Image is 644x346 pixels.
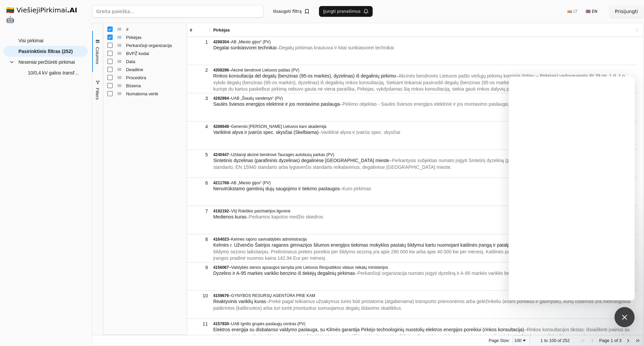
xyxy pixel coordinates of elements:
span: 4192192 [213,209,229,213]
span: 4282894 [213,96,229,101]
span: Pasirinktinis filtras (252) [18,46,73,56]
span: Sintetinis dyzelinas (parafininis dyzelinas) degalinėse [GEOGRAPHIC_DATA] mieste [213,158,389,163]
span: Procedūra [126,75,183,80]
div: Data Column [103,57,187,65]
span: 3 [619,338,622,343]
div: 7 [190,206,208,216]
span: Elektros energija su disbalanso valdymo paslauga, su Kilmės garantija Pirkėjo technologinių nuost... [213,327,524,332]
div: Numatoma vertė Column [103,90,187,98]
div: – [213,152,635,157]
div: 6 [190,178,208,188]
span: # [126,27,183,32]
span: Variklinė alyva ir įvairūs spec. skysčiai (Skelbiama) [213,130,319,135]
div: 11 [190,319,208,329]
span: Perkančioji organizacija [126,43,183,48]
span: Kelmės r. Užvenčio Šatrijos raganos gimnazijos šilumos energijos tiekimas mokyklos pastatų šildym... [213,242,515,248]
div: # Column [103,25,187,33]
input: Greita paieška... [92,5,264,17]
span: 4288648 [213,124,229,129]
span: Uždaroji akcinė bendrovė Tauragės autobusų parkas (PV) [231,152,334,157]
div: 10 [190,291,208,301]
span: Saulės šviesos energijos elektrinė ir jos montavimo paslauga [213,101,340,107]
button: Prisijungti [609,5,643,17]
span: Kelmės rajono savivaldybės administracija [231,237,307,242]
span: 4211768 [213,181,229,185]
div: Pirkėjas Column [103,33,187,41]
span: Akcinė bendrovė Lietuvos paštas (PV) [231,68,299,72]
span: BVPŽ kodai [126,51,183,56]
span: 4156067 [213,265,229,270]
span: Reaktyvinis variklių kuras [213,299,266,304]
span: 4308296 [213,68,229,72]
div: Column List 9 Columns [103,25,187,98]
div: – [213,180,635,186]
div: Page Size: [489,338,510,343]
div: Previous Page [590,338,595,343]
span: Nenutrūkstamo gamtinių dujų saugojimo ir tiekimo paslaugos [213,186,340,191]
span: 4159676 [213,293,229,298]
button: 🇬🇧 EN [582,6,601,17]
span: Generolo [PERSON_NAME] Lietuvos karo akademija [231,124,326,129]
span: of [557,338,561,343]
span: Neseniai peržiūrėti pirkimai [18,57,75,67]
span: 252 [562,338,570,343]
span: 4240447 [213,152,229,157]
span: Deadline [126,67,183,72]
span: – Pirkimo objektas - Saulės šviesos energijos elektrinė ir jos montavimo paslauga; Sutarčiai taik... [340,101,604,107]
div: – [213,293,635,298]
div: Perkančioji organizacija Column [103,41,187,49]
div: – [213,67,635,73]
span: 1 [610,338,613,343]
span: VšĮ Rokiškio psichiatrijos ligoninė [231,209,290,213]
span: Rinkos konsultacija dėl degalų (benzinas (95-os markės), dyzelinas) iš degalinių pirkimo [213,73,396,79]
span: Būsena [126,83,183,88]
span: 10/0,4 kV galios transformatoriai ir 10 kV srovės transformatoriai [28,68,81,78]
span: – Variklinė alyva ir įvairūs spec. skysčiai [319,130,400,135]
span: GYNYBOS RESURSŲ AGENTŪRA PRIE KAM [231,293,315,298]
span: 4164023 [213,237,229,242]
span: Medienos kuras [213,214,247,219]
span: UAB „Šiaulių vandenys“ (PV) [231,96,283,101]
div: – [213,124,635,129]
div: 2 [190,65,208,75]
div: Procedūra Column [103,73,187,82]
span: 4288304 [213,40,229,44]
span: AB „Miesto gijos“ (PV) [231,40,271,44]
div: 4 [190,122,208,132]
span: – Kuro pirkimas [340,186,371,191]
span: Page [599,338,609,343]
div: 9 [190,263,208,273]
span: # [190,28,192,33]
div: Last Page [635,338,640,343]
div: Deadline Column [103,65,187,73]
div: 5 [190,150,208,160]
span: – Perkantysis subjektas numato įsigyti Sintetinį dyzeliną (parafininį dyzeliną), pagamintą pagal ... [213,158,615,170]
div: Būsena Column [103,82,187,90]
div: First Page [580,338,586,343]
span: Columns [95,47,100,64]
button: Įjungti pranešimus [319,6,373,17]
div: 8 [190,235,208,244]
div: – [213,96,635,101]
div: – [213,208,635,214]
span: – Akcinės bendrovės Lietuvos pašto viešųjų pirkimų komisija (toliau – Pirkėjas) vadovaujantis PĮ ... [213,73,633,98]
div: – [213,39,635,45]
span: Visi pirkimai [18,36,43,46]
strong: .AI [67,6,77,14]
span: Numatoma vertė [126,91,183,96]
div: 1 [190,37,208,47]
span: 4157830 [213,322,229,326]
span: Pirkėjas [213,28,230,33]
span: Degalai sunkiasvorei technikai [213,45,276,50]
div: 3 [190,94,208,103]
span: – Degalų pirkimas krautuvui ir kitai sunkiasvorei technikai [276,45,394,50]
span: – Perkamos kapotos medžio skiedros [247,214,323,219]
div: – [213,237,635,242]
span: Dyzelino ir A-95 markės variklio benzino iš tiekėjų degalinių pirkimas [213,270,355,276]
div: Next Page [626,338,631,343]
span: Valstybės sienos apsaugos tarnyba prie Lietuvos Respublikos vidaus reikalų ministerijos [231,265,388,270]
span: to [544,338,548,343]
span: – Perkančioji organizacija numato įsigyti dyzeliną ir A-95 markės variklio benziną transporto pri... [355,270,611,276]
span: Pirkėjas [126,35,183,40]
div: Page Size [513,335,530,346]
